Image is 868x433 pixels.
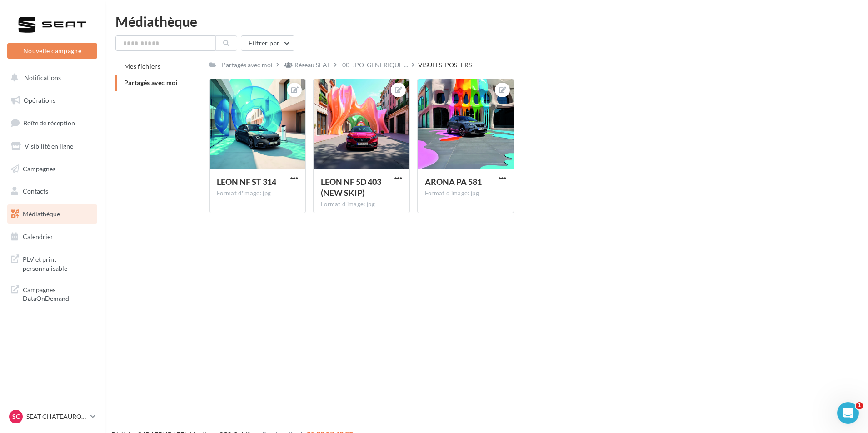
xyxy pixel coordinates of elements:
a: Visibilité en ligne [5,137,99,156]
span: Notifications [24,74,61,81]
div: VISUELS_POSTERS [418,60,472,70]
div: Partagés avec moi [222,60,273,70]
div: Réseau SEAT [294,60,330,70]
a: Campagnes [5,159,99,179]
button: Nouvelle campagne [7,43,97,59]
span: ARONA PA 581 [425,177,482,187]
p: SEAT CHATEAUROUX [26,412,87,421]
span: Campagnes DataOnDemand [23,284,94,303]
div: Format d'image: jpg [321,200,402,209]
iframe: Intercom live chat [837,402,859,424]
span: Visibilité en ligne [25,142,73,150]
span: 00_JPO_GENERIQUE ... [342,60,408,70]
span: Boîte de réception [23,119,75,127]
a: Calendrier [5,227,99,246]
button: Filtrer par [241,35,294,51]
span: LEON NF 5D 403 (NEW SKIP) [321,177,381,198]
a: Contacts [5,182,99,201]
span: Calendrier [23,233,53,240]
div: Format d'image: jpg [425,189,506,198]
span: Médiathèque [23,210,60,218]
span: Opérations [24,96,55,104]
span: 1 [856,402,863,409]
span: LEON NF ST 314 [217,177,276,187]
span: Mes fichiers [124,62,160,70]
span: PLV et print personnalisable [23,253,94,273]
a: Campagnes DataOnDemand [5,280,99,307]
span: Campagnes [23,164,55,172]
div: Format d'image: jpg [217,189,298,198]
a: PLV et print personnalisable [5,249,99,276]
a: SC SEAT CHATEAUROUX [7,408,97,425]
button: Notifications [5,68,95,87]
a: Médiathèque [5,204,99,224]
span: SC [12,412,20,421]
span: Partagés avec moi [124,79,178,86]
div: Médiathèque [115,15,857,28]
span: Contacts [23,187,48,195]
a: Opérations [5,91,99,110]
a: Boîte de réception [5,113,99,133]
